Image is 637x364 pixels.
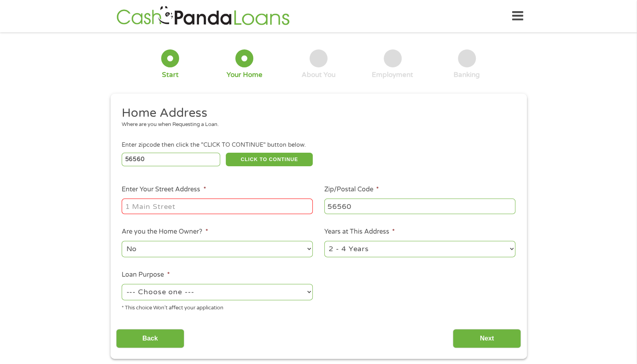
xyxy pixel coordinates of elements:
[116,329,184,348] input: Back
[302,71,335,79] div: About You
[122,271,170,279] label: Loan Purpose
[122,185,206,194] label: Enter Your Street Address
[122,228,208,236] label: Are you the Home Owner?
[122,121,509,129] div: Where are you when Requesting a Loan.
[114,5,292,28] img: GetLoanNow Logo
[122,301,313,312] div: * This choice Won’t affect your application
[324,185,379,194] label: Zip/Postal Code
[162,71,179,79] div: Start
[122,141,515,150] div: Enter zipcode then click the "CLICK TO CONTINUE" button below.
[453,329,521,348] input: Next
[122,153,220,166] input: Enter Zipcode (e.g 01510)
[227,71,262,79] div: Your Home
[454,71,480,79] div: Banking
[122,105,509,121] h2: Home Address
[324,228,395,236] label: Years at This Address
[122,199,313,214] input: 1 Main Street
[372,71,413,79] div: Employment
[226,153,313,166] button: CLICK TO CONTINUE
